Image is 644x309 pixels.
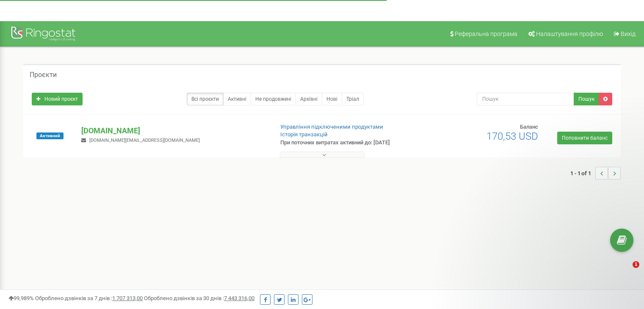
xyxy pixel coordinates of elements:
[342,93,364,105] a: Тріал
[296,93,322,105] a: Архівні
[322,93,342,105] a: Нові
[557,132,612,144] a: Поповнити баланс
[570,167,595,179] span: 1 - 1 of 1
[477,93,574,105] input: Пошук
[523,21,607,47] a: Налаштування профілю
[36,132,64,139] span: Активний
[187,93,224,105] a: Всі проєкти
[520,124,538,130] span: Баланс
[486,130,538,142] span: 170,53 USD
[89,138,200,143] span: [DOMAIN_NAME][EMAIL_ADDRESS][DOMAIN_NAME]
[223,93,251,105] a: Активні
[280,124,383,130] a: Управління підключеними продуктами
[35,295,143,301] span: Оброблено дзвінків за 7 днів :
[32,93,83,105] a: Новий проєкт
[280,139,416,147] p: При поточних витратах активний до: [DATE]
[81,125,266,136] p: [DOMAIN_NAME]
[112,295,143,301] u: 1 707 313,00
[570,158,621,188] nav: ...
[224,295,254,301] u: 7 443 316,00
[251,93,296,105] a: Не продовжені
[615,261,636,281] iframe: Intercom live chat
[455,30,517,37] span: Реферальна програма
[280,131,328,138] a: Історія транзакцій
[633,261,639,268] span: 1
[30,71,57,79] h5: Проєкти
[536,30,603,37] span: Налаштування профілю
[144,295,254,301] span: Оброблено дзвінків за 30 днів :
[608,21,640,47] a: Вихід
[574,93,599,105] button: Пошук
[445,21,522,47] a: Реферальна програма
[621,30,636,37] span: Вихід
[8,295,34,301] span: 99,989%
